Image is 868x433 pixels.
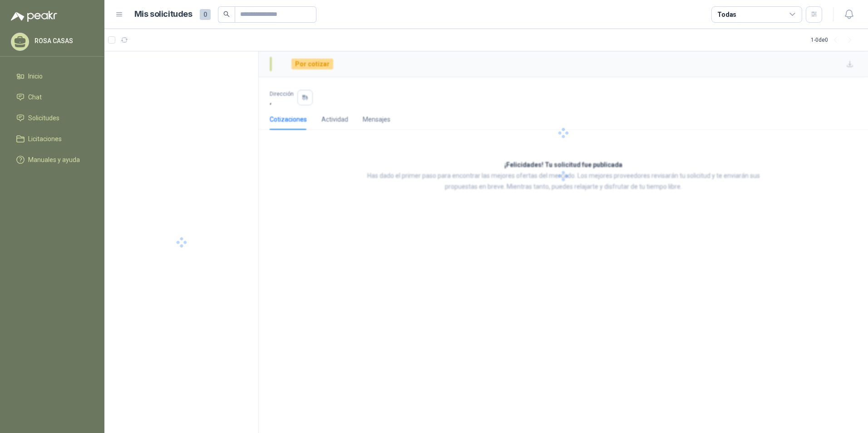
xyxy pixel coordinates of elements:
[11,68,94,85] a: Inicio
[223,11,230,17] span: search
[28,134,62,144] span: Licitaciones
[11,11,57,22] img: Logo peakr
[11,151,94,168] a: Manuales y ayuda
[717,10,736,20] div: Todas
[134,8,192,21] h1: Mis solicitudes
[28,155,80,165] span: Manuales y ayuda
[28,71,43,81] span: Inicio
[811,33,857,47] div: 1 - 0 de 0
[28,113,59,123] span: Solicitudes
[11,130,94,148] a: Licitaciones
[35,38,91,44] p: ROSA CASAS
[200,9,211,20] span: 0
[11,109,94,127] a: Solicitudes
[28,92,42,102] span: Chat
[11,89,94,106] a: Chat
